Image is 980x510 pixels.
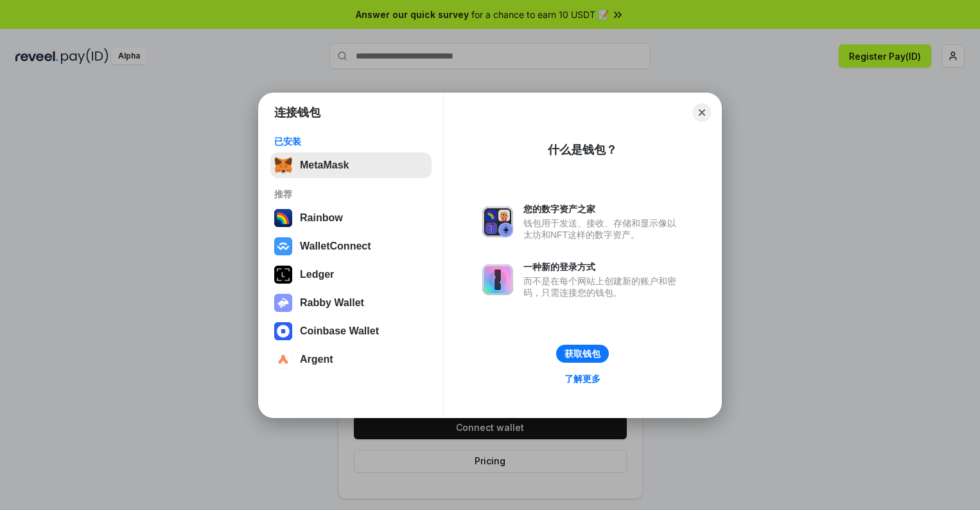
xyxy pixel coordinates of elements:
h1: 连接钱包 [274,105,320,120]
div: WalletConnect [300,241,371,252]
button: Ledger [270,262,432,287]
img: svg+xml,%3Csvg%20width%3D%2228%22%20height%3D%2228%22%20viewBox%3D%220%200%2028%2028%22%20fill%3D... [274,237,292,255]
div: Coinbase Wallet [300,325,379,337]
button: WalletConnect [270,233,432,259]
img: svg+xml,%3Csvg%20xmlns%3D%22http%3A%2F%2Fwww.w3.org%2F2000%2Fsvg%22%20width%3D%2228%22%20height%3... [274,266,292,284]
button: Rabby Wallet [270,290,432,316]
div: 钱包用于发送、接收、存储和显示像以太坊和NFT这样的数字资产。 [523,217,683,241]
div: 而不是在每个网站上创建新的账户和密码，只需连接您的钱包。 [523,275,683,298]
button: Coinbase Wallet [270,318,432,344]
div: 了解更多 [564,373,600,385]
img: svg+xml,%3Csvg%20fill%3D%22none%22%20height%3D%2233%22%20viewBox%3D%220%200%2035%2033%22%20width%... [274,156,292,174]
div: MetaMask [300,159,349,171]
button: 获取钱包 [556,345,609,363]
button: Close [693,104,711,122]
div: 一种新的登录方式 [523,261,683,273]
img: svg+xml,%3Csvg%20width%3D%2228%22%20height%3D%2228%22%20viewBox%3D%220%200%2028%2028%22%20fill%3D... [274,322,292,340]
img: svg+xml,%3Csvg%20xmlns%3D%22http%3A%2F%2Fwww.w3.org%2F2000%2Fsvg%22%20fill%3D%22none%22%20viewBox... [482,206,513,237]
img: svg+xml,%3Csvg%20width%3D%2228%22%20height%3D%2228%22%20viewBox%3D%220%200%2028%2028%22%20fill%3D... [274,351,292,369]
img: svg+xml,%3Csvg%20xmlns%3D%22http%3A%2F%2Fwww.w3.org%2F2000%2Fsvg%22%20fill%3D%22none%22%20viewBox... [482,264,513,295]
img: svg+xml,%3Csvg%20width%3D%22120%22%20height%3D%22120%22%20viewBox%3D%220%200%20120%20120%22%20fil... [274,209,292,227]
div: 什么是钱包？ [548,142,617,158]
div: 获取钱包 [564,348,600,360]
div: 您的数字资产之家 [523,203,683,215]
img: svg+xml,%3Csvg%20xmlns%3D%22http%3A%2F%2Fwww.w3.org%2F2000%2Fsvg%22%20fill%3D%22none%22%20viewBox... [274,294,292,312]
button: Rainbow [270,205,432,231]
button: Argent [270,347,432,372]
a: 了解更多 [557,370,608,387]
button: MetaMask [270,152,432,178]
div: 推荐 [274,188,428,200]
div: 已安装 [274,136,428,147]
div: Ledger [300,269,334,280]
div: Rainbow [300,212,343,224]
div: Rabby Wallet [300,297,364,309]
div: Argent [300,354,333,365]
